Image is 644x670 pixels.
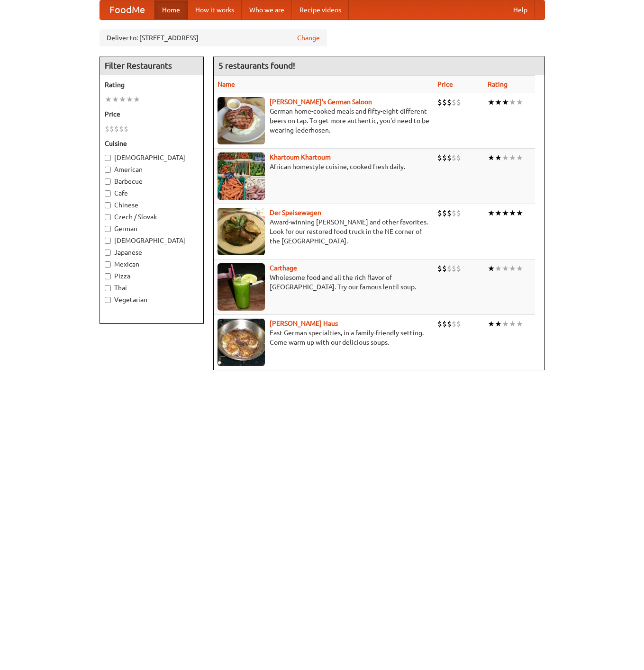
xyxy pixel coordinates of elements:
[442,208,447,218] li: $
[502,97,509,107] li: ★
[105,167,111,173] input: American
[218,97,265,144] img: esthers.jpg
[105,179,111,185] input: Barbecue
[124,124,128,134] li: $
[218,152,265,200] img: khartoum.jpg
[516,152,523,163] li: ★
[509,263,516,274] li: ★
[105,297,111,303] input: Vegetarian
[509,319,516,329] li: ★
[456,97,461,107] li: $
[154,0,188,19] a: Home
[495,152,502,163] li: ★
[100,56,203,75] h4: Filter Restaurants
[105,283,199,293] label: Thai
[105,94,112,105] li: ★
[105,259,199,269] label: Mexican
[437,97,442,107] li: $
[105,200,199,210] label: Chinese
[112,94,119,105] li: ★
[442,319,447,329] li: $
[452,319,456,329] li: $
[495,208,502,218] li: ★
[105,273,111,279] input: Pizza
[502,319,509,329] li: ★
[270,209,321,216] a: Der Speisewagen
[105,139,199,148] h5: Cuisine
[270,98,372,106] a: [PERSON_NAME]'s German Saloon
[126,94,133,105] li: ★
[105,226,111,232] input: German
[447,319,452,329] li: $
[105,155,111,161] input: [DEMOGRAPHIC_DATA]
[270,320,338,327] a: [PERSON_NAME] Haus
[495,263,502,274] li: ★
[442,152,447,163] li: $
[105,190,111,197] input: Cafe
[437,263,442,274] li: $
[105,285,111,291] input: Thai
[516,208,523,218] li: ★
[456,263,461,274] li: $
[218,328,430,347] p: East German specialties, in a family-friendly setting. Come warm up with our delicious soups.
[100,29,327,46] div: Deliver to: [STREET_ADDRESS]
[437,208,442,218] li: $
[452,208,456,218] li: $
[502,263,509,274] li: ★
[105,80,199,89] h5: Rating
[114,124,119,134] li: $
[270,153,331,161] a: Khartoum Khartoum
[495,97,502,107] li: ★
[452,152,456,163] li: $
[456,208,461,218] li: $
[218,61,295,70] ng-pluralize: 5 restaurants found!
[105,224,199,233] label: German
[447,208,452,218] li: $
[105,177,199,186] label: Barbecue
[509,97,516,107] li: ★
[488,319,495,329] li: ★
[452,97,456,107] li: $
[218,107,430,135] p: German home-cooked meals and fifty-eight different beers on tap. To get more authentic, you'd nee...
[105,153,199,162] label: [DEMOGRAPHIC_DATA]
[218,273,430,292] p: Wholesome food and all the rich flavor of [GEOGRAPHIC_DATA]. Try our famous lentil soup.
[133,94,140,105] li: ★
[270,264,297,272] b: Carthage
[292,0,349,19] a: Recipe videos
[188,0,242,19] a: How it works
[218,162,430,171] p: African homestyle cuisine, cooked fresh daily.
[218,80,235,88] a: Name
[218,217,430,246] p: Award-winning [PERSON_NAME] and other favorites. Look for our restored food truck in the NE corne...
[242,0,292,19] a: Who we are
[509,152,516,163] li: ★
[437,152,442,163] li: $
[456,152,461,163] li: $
[509,208,516,218] li: ★
[488,97,495,107] li: ★
[447,97,452,107] li: $
[105,212,199,222] label: Czech / Slovak
[119,94,126,105] li: ★
[447,152,452,163] li: $
[488,263,495,274] li: ★
[442,97,447,107] li: $
[100,0,154,19] a: FoodMe
[437,80,453,88] a: Price
[105,250,111,256] input: Japanese
[105,214,111,220] input: Czech / Slovak
[105,248,199,257] label: Japanese
[506,0,535,19] a: Help
[502,152,509,163] li: ★
[447,263,452,274] li: $
[105,236,199,245] label: [DEMOGRAPHIC_DATA]
[105,188,199,198] label: Cafe
[105,295,199,304] label: Vegetarian
[105,124,109,134] li: $
[218,208,265,255] img: speisewagen.jpg
[218,263,265,311] img: carthage.jpg
[105,109,199,119] h5: Price
[105,271,199,281] label: Pizza
[452,263,456,274] li: $
[297,33,320,43] a: Change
